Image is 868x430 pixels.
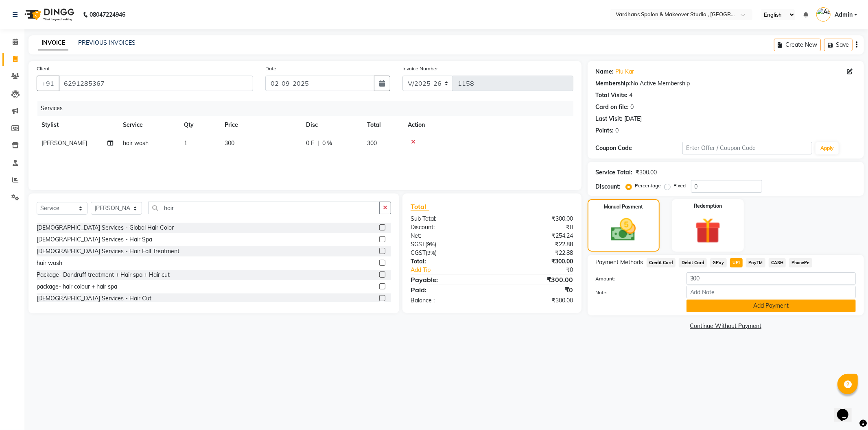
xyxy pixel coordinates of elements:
div: ₹0 [507,266,579,274]
div: Points: [596,126,614,135]
span: Payment Methods [596,258,643,267]
a: Add Tip [404,266,507,274]
button: Add Payment [687,300,856,312]
iframe: chat widget [834,397,860,422]
div: ( ) [404,240,492,249]
div: ₹254.24 [492,232,579,240]
span: UPI [730,258,743,267]
span: [PERSON_NAME] [42,139,87,147]
span: CGST [411,249,426,256]
div: ₹0 [492,223,579,232]
button: Save [824,39,853,51]
div: Card on file: [596,103,629,111]
div: Discount: [596,182,621,191]
button: Apply [816,142,839,154]
span: Admin [835,11,853,19]
div: Coupon Code [596,144,682,152]
span: Total [411,202,429,211]
span: CASH [769,258,786,267]
div: [DEMOGRAPHIC_DATA] Services - Hair Fall Treatment [37,247,179,256]
input: Search or Scan [148,202,379,214]
div: Balance : [404,296,492,305]
span: Debit Card [679,258,707,267]
label: Fixed [674,182,686,189]
div: ₹300.00 [492,215,579,223]
span: 9% [427,241,435,248]
div: package- hair colour + hair spa [37,282,117,291]
label: Client [37,65,50,72]
input: Amount [687,272,856,285]
b: 08047224946 [90,3,125,26]
span: GPay [710,258,727,267]
div: 0 [631,103,634,111]
span: 0 % [322,139,332,148]
span: 300 [367,139,377,147]
div: Paid: [404,285,492,295]
img: logo [21,3,77,26]
img: Admin [816,7,831,22]
div: Total Visits: [596,91,628,100]
a: INVOICE [38,36,68,50]
th: Price [220,116,301,134]
div: ₹300.00 [492,296,579,305]
img: _cash.svg [603,215,644,244]
span: Credit Card [647,258,676,267]
input: Search by Name/Mobile/Email/Code [59,76,253,91]
span: 0 F [306,139,314,148]
div: ₹300.00 [492,257,579,266]
th: Disc [301,116,362,134]
span: 300 [225,139,234,147]
span: | [317,139,319,148]
a: PREVIOUS INVOICES [78,39,136,46]
th: Stylist [37,116,118,134]
div: [DEMOGRAPHIC_DATA] Services - Global Hair Color [37,224,174,232]
div: [DEMOGRAPHIC_DATA] Services - Hair Cut [37,294,151,303]
th: Action [403,116,573,134]
span: PhonePe [789,258,812,267]
div: Services [37,101,579,116]
div: Discount: [404,223,492,232]
div: Name: [596,67,614,76]
div: ( ) [404,249,492,257]
img: _gift.svg [687,215,729,247]
a: Continue Without Payment [589,322,862,330]
div: ₹300.00 [636,168,657,177]
div: ₹22.88 [492,240,579,249]
div: Last Visit: [596,115,623,123]
div: Sub Total: [404,215,492,223]
label: Note: [590,289,680,296]
input: Enter Offer / Coupon Code [682,142,813,154]
label: Invoice Number [402,65,438,72]
div: [DEMOGRAPHIC_DATA] Services - Hair Spa [37,235,152,244]
div: [DATE] [625,115,642,123]
input: Add Note [687,286,856,298]
div: Payable: [404,275,492,284]
div: Net: [404,232,492,240]
label: Manual Payment [604,203,643,211]
span: SGST [411,241,425,248]
th: Qty [179,116,220,134]
span: 1 [184,139,187,147]
span: 9% [427,250,435,256]
div: hair wash [37,259,62,267]
label: Date [265,65,276,72]
div: 0 [616,126,619,135]
th: Total [362,116,403,134]
label: Percentage [635,182,661,189]
a: Piu Kar [616,67,634,76]
div: Service Total: [596,168,633,177]
div: ₹0 [492,285,579,295]
label: Amount: [590,275,680,282]
label: Redemption [694,202,722,210]
div: ₹22.88 [492,249,579,257]
div: No Active Membership [596,79,856,88]
button: Create New [774,39,821,51]
div: ₹300.00 [492,275,579,284]
span: PayTM [746,258,765,267]
th: Service [118,116,179,134]
div: Package- Dandruff treatment + Hair spa + Hair cut [37,271,170,279]
button: +91 [37,76,59,91]
div: 4 [630,91,633,100]
div: Total: [404,257,492,266]
div: Membership: [596,79,631,88]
